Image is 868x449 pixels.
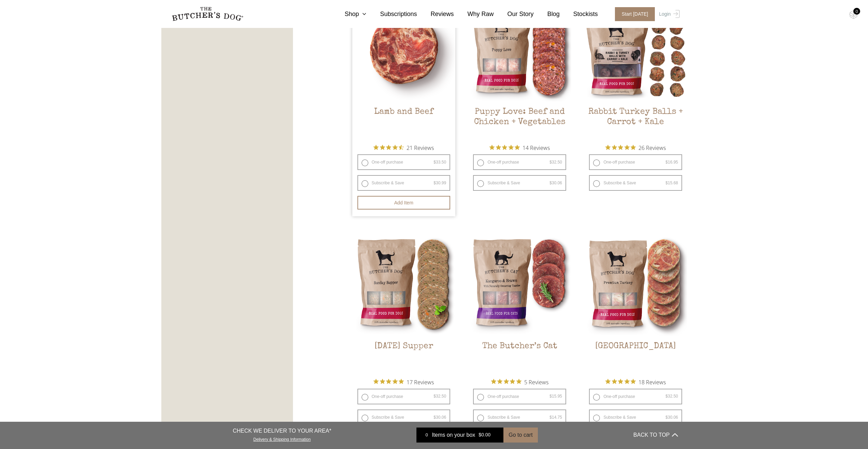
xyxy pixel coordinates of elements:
span: Start [DATE] [615,7,655,21]
a: The Butcher’s CatThe Butcher’s Cat [468,233,571,373]
h2: Rabbit Turkey Balls + Carrot + Kale [584,107,687,139]
h2: [DATE] Supper [352,341,456,373]
img: The Butcher’s Cat [468,233,571,336]
a: Reviews [417,10,454,19]
span: $ [549,160,552,165]
label: Subscribe & Save [589,409,682,425]
label: Subscribe & Save [357,409,451,425]
a: Blog [534,10,560,19]
bdi: 16.95 [665,160,678,165]
a: Why Raw [454,10,494,19]
button: Rated 5 out of 5 stars from 14 reviews. Jump to reviews. [489,142,550,153]
span: Items on your box [432,431,475,439]
a: Sunday Supper[DATE] Supper [352,233,456,373]
label: One-off purchase [589,389,682,404]
bdi: 0.00 [479,432,490,438]
bdi: 15.95 [549,394,562,399]
a: Turkey[GEOGRAPHIC_DATA] [584,233,687,373]
span: $ [479,432,481,438]
label: One-off purchase [473,154,566,170]
span: $ [433,415,436,420]
span: $ [433,394,436,399]
img: Turkey [584,233,687,336]
bdi: 30.06 [549,181,562,185]
a: Login [657,7,679,21]
h2: Puppy Love: Beef and Chicken + Vegetables [468,107,571,139]
button: Rated 4.6 out of 5 stars from 21 reviews. Jump to reviews. [373,142,434,153]
a: Shop [331,10,366,19]
span: $ [549,415,552,420]
bdi: 30.06 [665,415,678,420]
bdi: 32.50 [665,394,678,399]
p: CHECK WE DELIVER TO YOUR AREA* [233,427,331,435]
span: $ [665,181,668,185]
a: Our Story [494,10,534,19]
span: 21 Reviews [407,142,434,153]
h2: Lamb and Beef [352,107,456,139]
img: TBD_Cart-Empty.png [849,10,858,19]
span: $ [549,181,552,185]
button: BACK TO TOP [633,427,678,443]
a: Subscriptions [366,10,417,19]
bdi: 33.50 [433,160,446,165]
button: Add item [357,196,451,210]
a: Stockists [560,10,598,19]
button: Rated 5 out of 5 stars from 26 reviews. Jump to reviews. [605,142,666,153]
div: 0 [422,432,432,438]
button: Rated 4.9 out of 5 stars from 17 reviews. Jump to reviews. [373,377,434,387]
span: $ [433,160,436,165]
label: Subscribe & Save [473,175,566,191]
label: Subscribe & Save [473,409,566,425]
label: One-off purchase [357,154,451,170]
a: Delivery & Shipping Information [253,435,311,442]
h2: The Butcher’s Cat [468,341,571,373]
span: $ [665,415,668,420]
span: $ [433,181,436,185]
label: One-off purchase [589,154,682,170]
span: $ [665,160,668,165]
span: 18 Reviews [638,377,666,387]
button: Rated 4.9 out of 5 stars from 18 reviews. Jump to reviews. [605,377,666,387]
span: $ [665,394,668,399]
label: One-off purchase [357,389,451,404]
span: $ [549,394,552,399]
button: Rated 5 out of 5 stars from 5 reviews. Jump to reviews. [491,377,548,387]
button: Go to cart [503,428,538,443]
label: Subscribe & Save [357,175,451,191]
bdi: 32.50 [433,394,446,399]
div: 0 [853,8,860,15]
bdi: 14.75 [549,415,562,420]
bdi: 30.99 [433,181,446,185]
a: Start [DATE] [608,7,658,21]
bdi: 15.68 [665,181,678,185]
span: 5 Reviews [524,377,548,387]
span: 26 Reviews [638,142,666,153]
span: 14 Reviews [523,142,550,153]
label: Subscribe & Save [589,175,682,191]
bdi: 30.06 [433,415,446,420]
a: 0 Items on your box $0.00 [416,428,503,443]
h2: [GEOGRAPHIC_DATA] [584,341,687,373]
bdi: 32.50 [549,160,562,165]
img: Sunday Supper [352,233,456,336]
label: One-off purchase [473,389,566,404]
span: 17 Reviews [407,377,434,387]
